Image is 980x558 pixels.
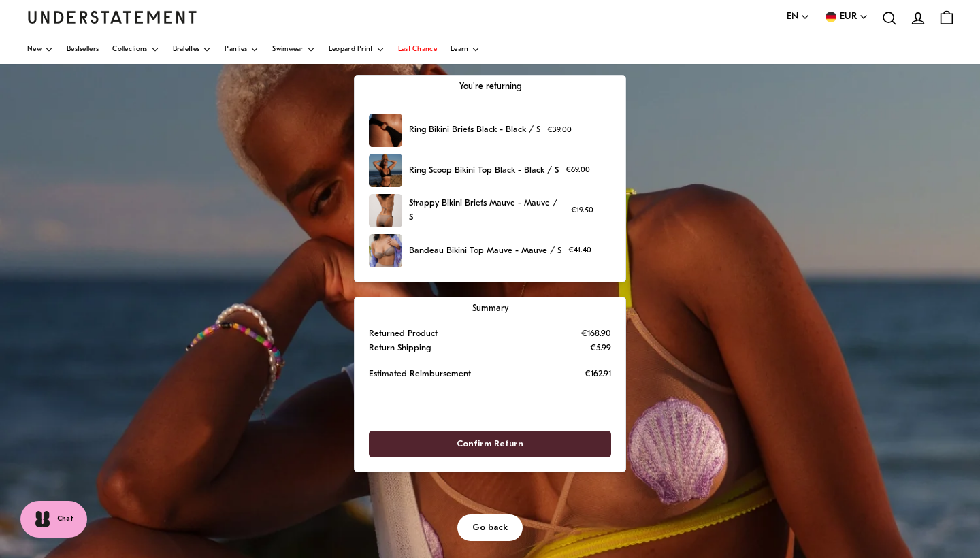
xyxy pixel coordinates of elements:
p: €5.99 [590,341,611,355]
a: Swimwear [272,35,314,64]
span: Go back [472,515,508,540]
span: Swimwear [272,46,303,53]
p: Returned Product [369,327,438,341]
img: MEHS-BRF-102-M-mauve.jpg [369,194,402,227]
span: Panties [225,46,247,53]
span: Confirm Return [457,431,523,457]
a: Learn [451,35,480,64]
p: Ring Scoop Bikini Top Black - Black / S [409,163,559,178]
img: 247_dcdade55-f5af-44d5-964d-240bfefb611d.jpg [369,114,402,147]
a: Bestsellers [67,35,99,64]
a: Collections [112,35,159,64]
p: €39.00 [547,124,572,137]
span: Last Chance [398,46,437,53]
span: Chat [57,514,73,525]
p: Bandeau Bikini Top Mauve - Mauve / S [409,244,561,258]
button: Confirm Return [369,431,611,457]
p: Ring Bikini Briefs Black - Black / S [409,122,540,137]
a: Bralettes [173,35,212,64]
a: Last Chance [398,35,437,64]
a: Leopard Print [329,35,385,64]
span: EUR [840,10,857,24]
button: EUR [823,10,868,24]
a: Panties [225,35,259,64]
p: Return Shipping [369,341,431,355]
p: €168.90 [581,327,611,341]
span: Learn [451,46,469,53]
p: Estimated Reimbursement [369,367,471,381]
p: €19.50 [571,204,593,217]
span: Collections [112,46,147,53]
p: Summary [369,301,611,316]
p: Strappy Bikini Briefs Mauve - Mauve / S [409,196,564,225]
span: Bralettes [173,46,200,53]
button: Go back [457,514,523,541]
span: Bestsellers [67,46,99,53]
p: €41.40 [568,244,591,257]
p: €162.91 [585,367,611,381]
span: EN [787,10,798,24]
p: €69.00 [566,164,590,177]
span: Leopard Print [329,46,373,53]
span: New [27,46,42,53]
p: You're returning [369,80,611,94]
img: 244_3c7aa953-ae78-427d-abb2-5ac94b2a245f.jpg [369,154,402,187]
a: Understatement Homepage [27,11,197,23]
button: EN [787,10,810,24]
a: New [27,35,53,64]
img: MEHS-BRA-106-M-mauve_046de1b0-f4c7-4889-a4f2-613e97a856db.jpg [369,234,402,267]
button: Chat [20,501,87,538]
